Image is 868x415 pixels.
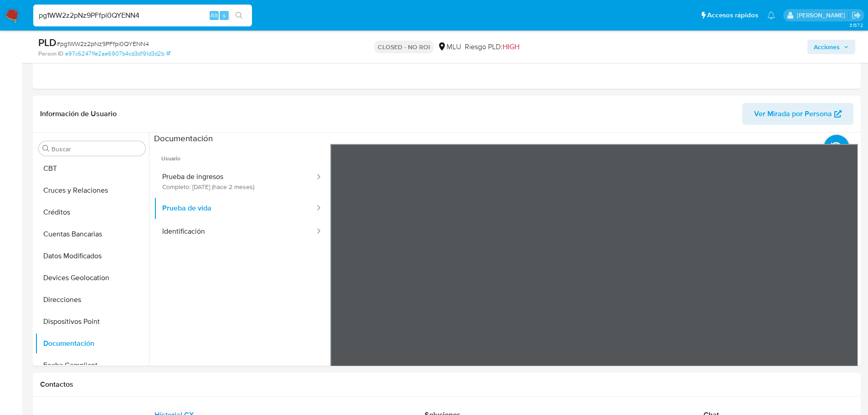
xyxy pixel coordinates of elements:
[465,42,519,52] span: Riesgo PLD:
[807,40,855,54] button: Acciones
[35,333,149,354] button: Documentación
[230,9,248,22] button: search-icon
[35,223,149,245] button: Cuentas Bancarias
[35,354,149,376] button: Fecha Compliant
[503,41,519,52] span: HIGH
[38,35,56,50] b: PLD
[211,11,218,20] span: Alt
[707,10,758,20] span: Accesos rápidos
[374,41,434,53] p: CLOSED - NO ROI
[754,103,832,125] span: Ver Mirada por Persona
[42,145,50,152] button: Buscar
[742,103,853,125] button: Ver Mirada por Persona
[35,267,149,289] button: Devices Geolocation
[849,21,863,29] span: 3.157.2
[38,50,63,58] b: Person ID
[797,11,848,20] p: giorgio.franco@mercadolibre.com
[51,145,142,153] input: Buscar
[437,42,461,52] div: MLU
[35,158,149,179] button: CBT
[852,10,861,20] a: Salir
[56,39,149,48] span: # pg1WW2z2pNz9PFfpi0QYENN4
[814,40,840,54] span: Acciones
[40,380,853,389] h1: Contactos
[767,11,775,19] a: Notificaciones
[35,245,149,267] button: Datos Modificados
[35,179,149,201] button: Cruces y Relaciones
[35,289,149,311] button: Direcciones
[33,10,252,21] input: Buscar usuario o caso...
[35,311,149,333] button: Dispositivos Point
[65,50,170,58] a: e97c62471fe2ae6907b4cd3d191d3d2b
[223,11,226,20] span: s
[40,109,117,118] h1: Información de Usuario
[35,201,149,223] button: Créditos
